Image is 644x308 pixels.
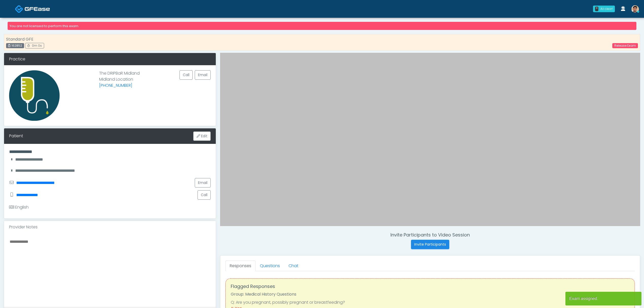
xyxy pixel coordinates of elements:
div: Patient [9,133,23,139]
h4: Invite Participants to Video Session [220,232,640,238]
h4: Flagged Responses [231,284,630,289]
img: Kenner Medina [631,5,639,13]
a: Questions [256,261,284,271]
button: Invite Participants [411,240,449,249]
img: Docovia [15,5,23,13]
article: Exam assigned. [565,292,641,305]
a: Docovia [15,1,50,17]
img: Provider image [9,70,60,121]
button: Call [180,70,193,80]
a: Chat [284,261,303,271]
a: Responses [225,261,256,271]
strong: Group: Medical History Questions [231,291,296,297]
span: 0m 0s [32,43,42,48]
div: 0 [595,7,598,11]
a: Email [195,178,211,187]
div: Provider Notes [4,221,216,233]
a: Release Exam [612,43,638,48]
li: Q: Are you pregnant, possibly pregnant or breastfeeding? [231,299,630,305]
strong: Standard GFE [6,36,33,42]
div: 162852 [6,43,24,48]
button: Edit [193,131,211,141]
small: You are not licensed to perform this exam. [10,24,79,28]
a: 0 All clear! [590,4,618,14]
div: English [9,204,29,210]
img: Docovia [25,6,50,11]
div: All clear! [600,7,613,11]
a: [PHONE_NUMBER] [99,82,132,88]
p: The DRIPBaR Midland Midland Location [99,70,140,117]
button: Call [198,190,211,200]
a: Email [195,70,211,80]
div: Practice [4,53,216,65]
